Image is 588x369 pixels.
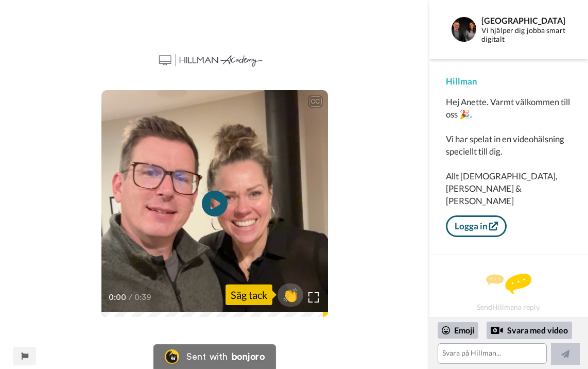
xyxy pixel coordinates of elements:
div: Sent with [186,352,228,361]
div: Reply by Video [491,324,503,337]
div: Hej Anette. Varmt välkommen till oss 🎉. Vi har spelat in en videohälsning speciellt till dig. All... [446,96,572,207]
div: bonjoro [232,352,265,361]
span: 👏 [278,287,303,303]
div: Emoji [438,322,478,339]
img: message.svg [486,274,531,294]
a: Logga in [446,215,507,237]
div: Säg tack [226,284,272,305]
div: Send Hillman a reply. [443,273,574,312]
img: Profile Image [452,17,476,42]
img: d22bba8f-422b-4af0-9927-004180be010d [158,50,271,70]
span: 0:39 [134,291,152,304]
span: / [129,291,132,304]
span: 0:00 [109,291,127,304]
a: Bonjoro LogoSent withbonjoro [153,344,276,369]
div: Vi hjälper dig jobba smart digitalt [481,26,571,44]
div: CC [309,96,322,107]
div: Svara med video [487,322,572,339]
img: Bonjoro Logo [165,349,179,364]
div: Hillman [446,75,572,88]
div: [GEOGRAPHIC_DATA] [481,15,571,25]
button: 👏 [278,283,303,307]
img: Full screen [308,292,319,303]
